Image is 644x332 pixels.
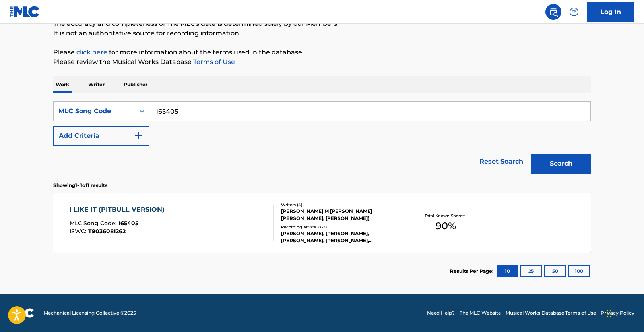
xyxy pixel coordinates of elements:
div: Help [566,4,582,20]
p: Writer [86,76,107,93]
p: The accuracy and completeness of The MLC's data is determined solely by our Members. [53,19,591,29]
a: Terms of Use [192,58,235,66]
p: Publisher [121,76,150,93]
p: Work [53,76,72,93]
a: Public Search [545,4,561,20]
a: Log In [587,2,634,22]
button: Add Criteria [53,126,149,146]
p: Results Per Page: [450,268,495,275]
div: MLC Song Code [58,106,130,116]
img: search [549,7,558,17]
p: It is not an authoritative source for recording information. [53,29,591,38]
span: Mechanical Licensing Collective © 2025 [44,309,136,317]
p: Total Known Shares: [425,213,467,219]
a: click here [76,48,107,56]
div: Recording Artists ( 833 ) [281,224,401,230]
iframe: Chat Widget [604,294,644,332]
img: help [569,7,579,17]
a: Need Help? [427,309,455,317]
p: Showing 1 - 1 of 1 results [53,182,107,189]
a: Musical Works Database Terms of Use [506,309,596,317]
span: MLC Song Code : [70,220,118,227]
div: I LIKE IT (PITBULL VERSION) [70,205,169,214]
button: Search [531,154,591,174]
p: Please review the Musical Works Database [53,57,591,67]
div: Drag [607,302,611,326]
span: 90 % [436,219,456,233]
div: [PERSON_NAME] M [PERSON_NAME] [PERSON_NAME], [PERSON_NAME]) [281,208,401,222]
img: logo [10,308,34,318]
button: 10 [497,265,518,277]
a: Reset Search [475,153,527,170]
button: 100 [568,265,590,277]
button: 50 [544,265,566,277]
a: The MLC Website [460,309,501,317]
div: Writers ( 4 ) [281,202,401,208]
a: Privacy Policy [601,309,634,317]
div: [PERSON_NAME], [PERSON_NAME], [PERSON_NAME], [PERSON_NAME], [PERSON_NAME]|[PERSON_NAME], [PERSON_... [281,230,401,244]
img: MLC Logo [10,6,40,17]
a: I LIKE IT (PITBULL VERSION)MLC Song Code:I65405ISWC:T9036081262Writers (4)[PERSON_NAME] M [PERSON... [53,193,591,253]
p: Please for more information about the terms used in the database. [53,48,591,57]
span: T9036081262 [88,228,126,235]
span: ISWC : [70,228,88,235]
button: 25 [520,265,542,277]
form: Search Form [53,101,591,178]
span: I65405 [118,220,138,227]
img: 9d2ae6d4665cec9f34b9.svg [134,131,143,141]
